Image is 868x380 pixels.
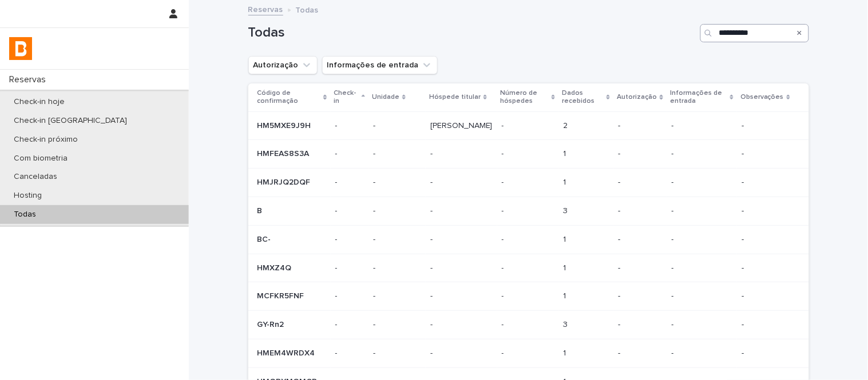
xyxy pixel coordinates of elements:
[618,149,662,159] p: -
[618,206,662,216] p: -
[335,149,364,159] p: -
[563,289,568,301] p: 1
[248,282,809,311] tr: MCFKR5FNFMCFKR5FNF --- -- -- 11 ---
[742,149,790,159] p: -
[563,261,568,273] p: 1
[248,140,809,169] tr: HMFEAS8S3AHMFEAS8S3A --- -- -- 11 ---
[430,175,435,187] p: -
[257,318,287,330] p: GY-Rn2
[430,261,435,273] p: -
[373,289,378,301] p: -
[373,261,378,273] p: -
[248,111,809,140] tr: HM5MXE9J9HHM5MXE9J9H --- [PERSON_NAME][PERSON_NAME] -- 22 ---
[5,210,45,219] p: Todas
[296,3,319,15] p: Todas
[618,235,662,245] p: -
[373,346,378,358] p: -
[502,233,506,245] p: -
[335,121,364,131] p: -
[335,178,364,187] p: -
[563,147,568,159] p: 1
[618,178,662,187] p: -
[430,147,435,159] p: -
[430,346,435,358] p: -
[373,175,378,187] p: -
[672,235,733,245] p: -
[248,169,809,197] tr: HMJRJQ2DQFHMJRJQ2DQF --- -- -- 11 ---
[335,263,364,273] p: -
[742,291,790,301] p: -
[248,254,809,282] tr: HMXZ4QHMXZ4Q --- -- -- 11 ---
[742,349,790,358] p: -
[672,149,733,159] p: -
[740,91,784,103] p: Observações
[430,233,435,245] p: -
[742,320,790,330] p: -
[502,346,506,358] p: -
[248,197,809,225] tr: BB --- -- -- 33 ---
[672,291,733,301] p: -
[5,116,136,126] p: Check-in [GEOGRAPHIC_DATA]
[257,289,307,301] p: MCFKR5FNF
[9,37,32,60] img: zVaNuJHRTjyIjT5M9Xd5
[248,225,809,254] tr: BC-BC- --- -- -- 11 ---
[617,91,657,103] p: Autorização
[248,339,809,367] tr: HMEM4WRDX4HMEM4WRDX4 --- -- -- 11 ---
[672,320,733,330] p: -
[5,135,87,145] p: Check-in próximo
[248,311,809,339] tr: GY-Rn2GY-Rn2 --- -- -- 33 ---
[372,91,399,103] p: Unidade
[618,121,662,131] p: -
[335,291,364,301] p: -
[373,318,378,330] p: -
[618,320,662,330] p: -
[618,349,662,358] p: -
[742,178,790,187] p: -
[248,25,696,41] h1: Todas
[257,175,313,187] p: HMJRJQ2DQF
[257,147,312,159] p: HMFEAS8S3A
[742,121,790,131] p: -
[257,261,294,273] p: HMXZ4Q
[373,119,378,131] p: -
[563,175,568,187] p: 1
[672,178,733,187] p: -
[430,119,495,131] p: Felipe Ferreira Pereira
[5,74,55,85] p: Reservas
[5,154,77,163] p: Com biometria
[257,119,314,131] p: HM5MXE9J9H
[563,119,570,131] p: 2
[502,175,506,187] p: -
[430,204,435,216] p: -
[742,263,790,273] p: -
[502,147,506,159] p: -
[335,349,364,358] p: -
[334,87,359,108] p: Check-in
[742,235,790,245] p: -
[742,206,790,216] p: -
[373,233,378,245] p: -
[671,87,727,108] p: Informações de entrada
[335,320,364,330] p: -
[501,87,549,108] p: Número de hóspedes
[700,24,809,42] input: Search
[563,204,570,216] p: 3
[502,318,506,330] p: -
[430,289,435,301] p: -
[373,204,378,216] p: -
[248,56,318,74] button: Autorização
[672,349,733,358] p: -
[248,2,283,15] a: Reservas
[257,87,321,108] p: Código de confirmação
[322,56,438,74] button: Informações de entrada
[672,206,733,216] p: -
[563,233,568,245] p: 1
[563,346,568,358] p: 1
[502,204,506,216] p: -
[257,233,274,245] p: BC-
[563,318,570,330] p: 3
[335,206,364,216] p: -
[618,263,662,273] p: -
[5,172,66,182] p: Canceladas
